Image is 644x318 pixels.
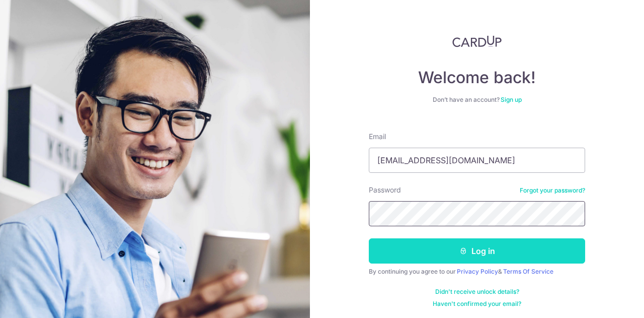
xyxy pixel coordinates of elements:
[369,96,585,104] div: Don’t have an account?
[452,35,502,47] img: CardUp Logo
[369,132,386,142] label: Email
[369,68,585,88] h4: Welcome back!
[369,268,585,276] div: By continuing you agree to our &
[433,300,521,308] a: Haven't confirmed your email?
[520,186,585,195] a: Forgot your password?
[503,268,553,275] a: Terms Of Service
[435,288,519,296] a: Didn't receive unlock details?
[457,268,498,275] a: Privacy Policy
[369,185,401,195] label: Password
[369,238,585,264] button: Log in
[369,148,585,173] input: Enter your Email
[501,96,522,103] a: Sign up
